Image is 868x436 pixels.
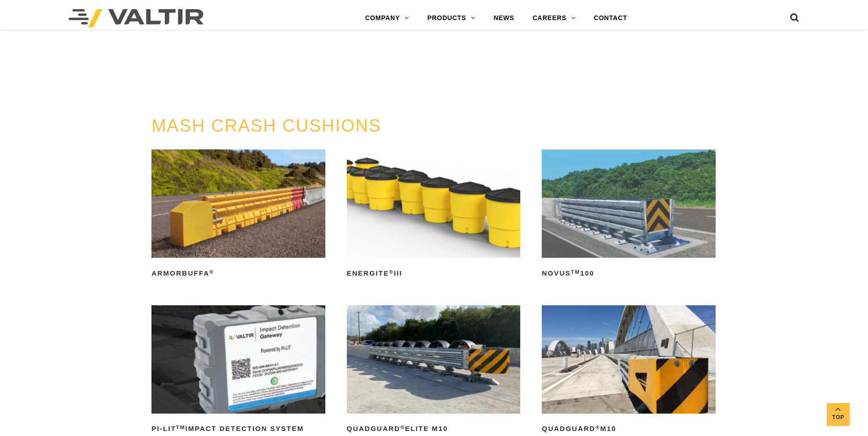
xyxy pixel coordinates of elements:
[69,9,204,27] img: Valtir
[210,269,214,275] sup: ®
[485,9,523,27] a: NEWS
[356,9,418,27] a: COMPANY
[151,149,325,281] a: ArmorBuffa®
[585,9,636,27] a: CONTACT
[400,425,405,430] sup: ®
[389,269,394,275] sup: ®
[827,412,850,423] span: Top
[542,266,716,281] h2: NOVUS 100
[347,149,521,281] a: ENERGITE®III
[523,9,585,27] a: CAREERS
[542,149,716,281] a: NOVUSTM100
[347,266,521,281] h2: ENERGITE III
[176,425,185,430] sup: TM
[571,269,580,275] sup: TM
[151,116,382,135] a: MASH CRASH CUSHIONS
[151,266,325,281] h2: ArmorBuffa
[827,403,850,426] a: Top
[418,9,485,27] a: PRODUCTS
[595,425,600,430] sup: ®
